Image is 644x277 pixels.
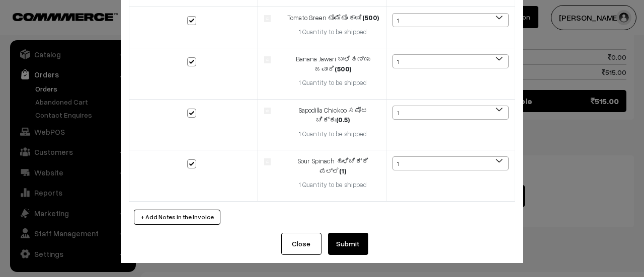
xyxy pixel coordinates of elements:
[335,65,351,73] strong: (500)
[264,158,271,165] img: product.jpg
[134,210,220,225] button: + Add Notes in the Invoice
[393,14,508,28] span: 1
[286,13,380,23] div: Tomato Green ಟೊಮೆಟೊ ಕಾಯಿ
[286,27,380,37] div: 1 Quantity to be shipped
[392,13,509,27] span: 1
[339,167,346,175] strong: (1)
[392,156,509,170] span: 1
[286,180,380,190] div: 1 Quantity to be shipped
[286,106,380,125] div: Sapodilla Chickoo ಸಪೋಟ ಚಿಕ್ಕು
[393,55,508,69] span: 1
[328,233,368,255] button: Submit
[392,54,509,68] span: 1
[392,106,509,120] span: 1
[286,54,380,74] div: Banana Jawari ಬಾಳೆಹಣ್ಣು ಜವಾರಿ
[264,15,271,22] img: product.jpg
[264,56,271,63] img: product.jpg
[264,108,271,114] img: product.jpg
[286,129,380,139] div: 1 Quantity to be shipped
[286,78,380,88] div: 1 Quantity to be shipped
[336,116,350,124] strong: (0.5)
[281,233,321,255] button: Close
[286,156,380,176] div: Sour Spinach ಹುಳಿಚಿಕ್ಕಿ ಪಲ್ಲೆ
[362,14,379,22] strong: (500)
[393,106,508,120] span: 1
[393,157,508,171] span: 1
